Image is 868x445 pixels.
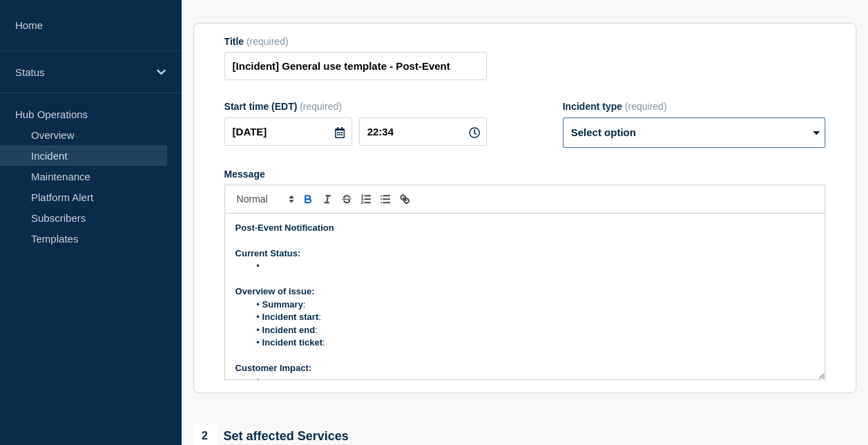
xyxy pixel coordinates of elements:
[359,117,487,146] input: HH:MM
[337,191,356,207] button: Toggle strikethrough text
[224,52,487,80] input: Title
[249,324,814,337] li: :
[224,36,487,47] div: Title
[298,191,318,207] button: Toggle bold text
[15,66,148,78] p: Status
[235,248,301,258] strong: Current Status:
[300,101,342,112] span: (required)
[235,223,334,233] strong: Post-Event Notification
[224,101,487,112] div: Start time (EDT)
[262,299,303,310] strong: Summary
[231,191,298,207] span: Font size
[563,117,825,148] select: Incident type
[235,363,312,373] strong: Customer Impact:
[262,337,322,348] strong: Incident ticket
[249,299,814,311] li: :
[563,101,825,112] div: Incident type
[224,117,352,146] input: YYYY-MM-DD
[262,312,319,322] strong: Incident start
[395,191,414,207] button: Toggle link
[376,191,395,207] button: Toggle bulleted list
[247,36,289,47] span: (required)
[262,325,316,335] strong: Incident end
[249,337,814,349] li: :
[356,191,376,207] button: Toggle ordered list
[224,169,825,180] div: Message
[625,101,667,112] span: (required)
[235,286,315,296] strong: Overview of issue:
[225,214,824,379] div: Message
[318,191,337,207] button: Toggle italic text
[249,311,814,323] li: :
